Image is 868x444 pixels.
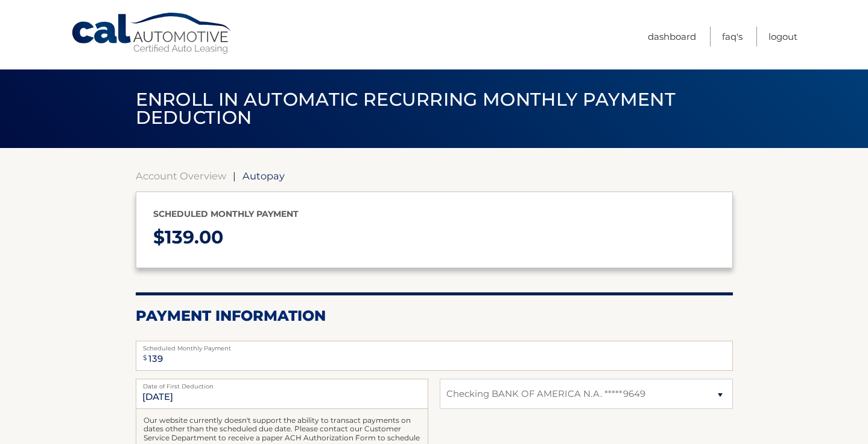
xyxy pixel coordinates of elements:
[136,307,733,325] h2: Payment Information
[242,170,285,182] span: Autopay
[153,222,715,254] p: $
[768,27,797,47] a: Logout
[153,207,715,222] p: Scheduled monthly payment
[722,27,743,47] a: FAQ's
[648,27,696,47] a: Dashboard
[165,226,223,248] span: 139.00
[136,379,428,388] label: Date of First Deduction
[136,341,733,371] input: Payment Amount
[136,379,428,409] input: Payment Date
[136,88,676,129] span: Enroll in automatic recurring monthly payment deduction
[139,344,151,372] span: $
[136,341,733,350] label: Scheduled Monthly Payment
[233,170,236,182] span: |
[136,170,226,182] a: Account Overview
[71,12,233,55] a: Cal Automotive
